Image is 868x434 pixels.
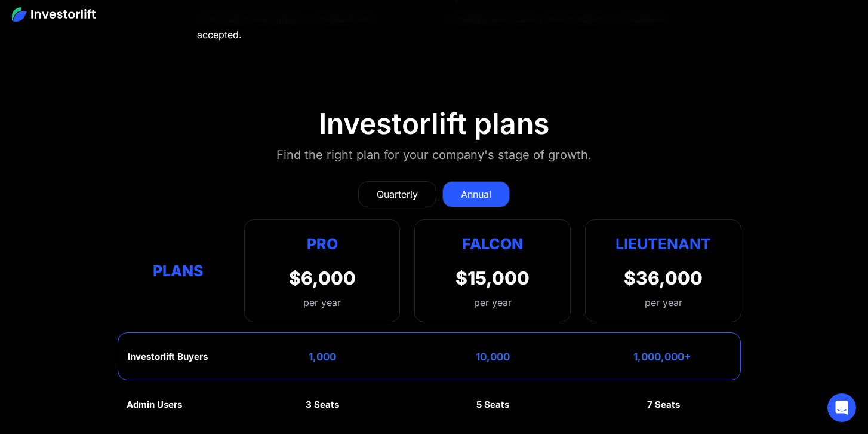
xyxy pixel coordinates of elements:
[624,267,703,289] div: $36,000
[276,145,592,164] div: Find the right plan for your company's stage of growth.
[128,352,208,362] div: Investorlift Buyers
[309,351,336,363] div: 1,000
[289,267,356,289] div: $6,000
[455,267,530,289] div: $15,000
[462,232,523,255] div: Falcon
[615,235,711,253] strong: Lieutenant
[476,399,509,410] div: 5 Seats
[289,295,356,310] div: per year
[306,399,339,410] div: 3 Seats
[633,351,691,363] div: 1,000,000+
[289,232,356,255] div: Pro
[461,187,491,201] div: Annual
[476,351,510,363] div: 10,000
[377,187,418,201] div: Quarterly
[645,295,682,310] div: per year
[319,106,549,141] div: Investorlift plans
[647,399,680,410] div: 7 Seats
[127,399,182,410] div: Admin Users
[127,259,230,283] div: Plans
[474,295,512,310] div: per year
[827,393,856,422] div: Open Intercom Messenger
